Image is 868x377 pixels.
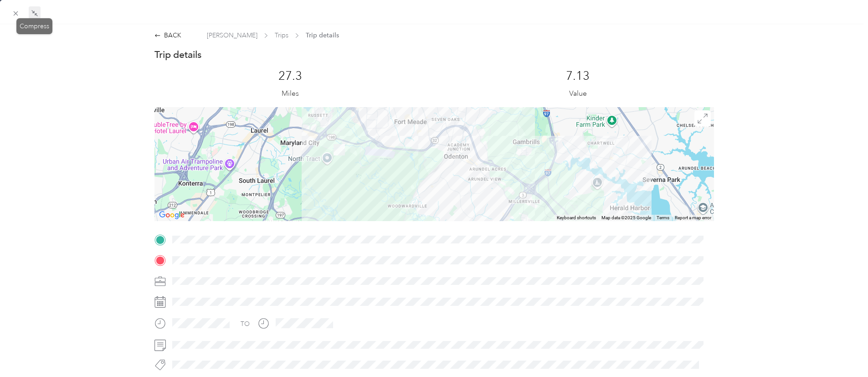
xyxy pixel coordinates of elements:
[817,326,868,377] iframe: Everlance-gr Chat Button Frame
[282,88,299,99] p: Miles
[569,88,587,99] p: Value
[657,215,669,220] a: Terms (opens in new tab)
[557,215,596,221] button: Keyboard shortcuts
[275,31,288,40] span: Trips
[157,209,187,221] a: Open this area in Google Maps (opens a new window)
[154,31,181,40] div: BACK
[601,215,651,220] span: Map data ©2025 Google
[207,31,257,40] span: [PERSON_NAME]
[154,48,201,61] p: Trip details
[241,319,250,329] div: TO
[278,69,302,83] p: 27.3
[157,209,187,221] img: Google
[566,69,590,83] p: 7.13
[675,215,711,220] a: Report a map error
[16,18,52,34] div: Compress
[306,31,339,40] span: Trip details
